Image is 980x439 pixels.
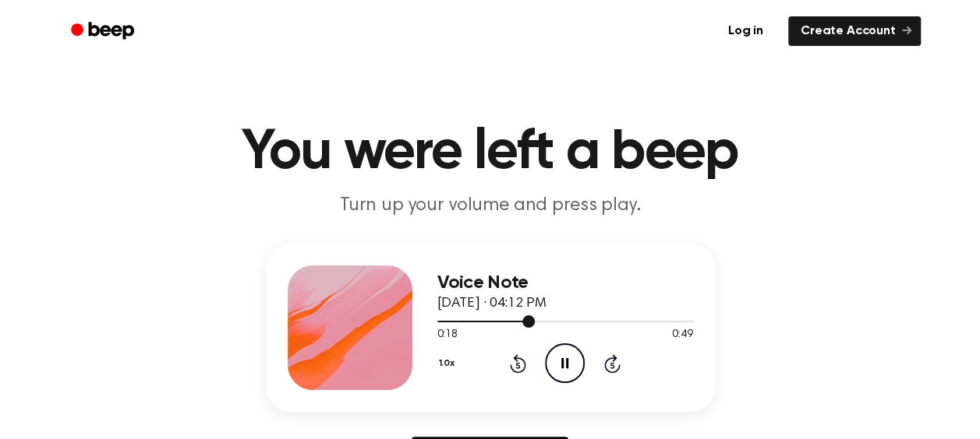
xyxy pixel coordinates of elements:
[191,193,790,219] p: Turn up your volume and press play.
[91,125,890,181] h1: You were left a beep
[672,327,692,343] span: 0:49
[437,350,461,377] button: 1.0x
[437,272,693,293] h3: Voice Note
[437,327,458,343] span: 0:18
[713,13,779,49] a: Log in
[60,16,148,47] a: Beep
[437,297,547,311] span: [DATE] · 04:12 PM
[788,16,921,46] a: Create Account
